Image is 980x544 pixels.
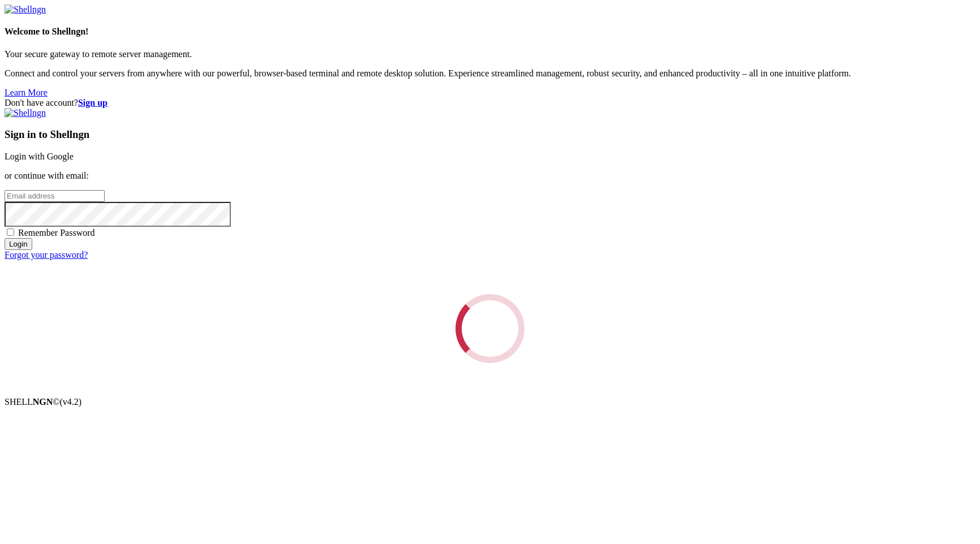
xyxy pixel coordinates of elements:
a: Learn More [5,88,48,97]
div: Don't have account? [5,98,975,108]
span: SHELL © [5,397,81,407]
b: NGN [33,397,53,407]
h4: Welcome to Shellngn! [5,27,975,37]
h3: Sign in to Shellngn [5,128,975,141]
p: or continue with email: [5,171,975,181]
a: Sign up [78,98,108,107]
img: Shellngn [5,108,46,118]
input: Remember Password [7,228,14,236]
span: Remember Password [18,228,95,238]
p: Your secure gateway to remote server management. [5,49,975,59]
p: Connect and control your servers from anywhere with our powerful, browser-based terminal and remo... [5,68,975,79]
input: Email address [5,190,105,202]
img: Shellngn [5,5,46,15]
div: Loading... [455,294,525,363]
input: Login [5,238,32,250]
a: Login with Google [5,152,74,161]
span: 4.2.0 [60,397,82,407]
a: Forgot your password? [5,250,88,260]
